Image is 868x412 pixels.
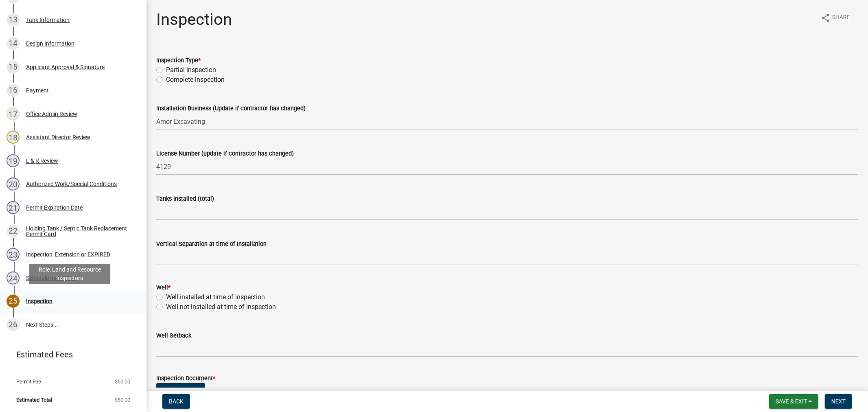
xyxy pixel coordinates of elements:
[26,181,117,187] div: Authorized Work/Special Conditions
[814,10,857,26] button: shareShare
[7,154,20,167] div: 19
[156,196,214,202] label: Tanks Installed (total)
[26,226,133,237] div: Holding Tank / Septic Tank Replacement Permit Card
[16,379,41,384] span: Permit Fee
[7,131,20,144] div: 18
[7,84,20,97] div: 16
[16,397,52,403] span: Estimated Total
[7,37,20,50] div: 14
[7,178,20,191] div: 20
[26,298,52,304] div: Inspection
[26,134,90,140] div: Assistant Director Review
[166,65,216,75] label: Partial inspection
[156,383,205,398] button: Select files
[26,111,77,117] div: Office Admin Review
[832,13,850,23] span: Share
[825,394,852,409] button: Next
[769,394,818,409] button: Save & Exit
[7,295,20,308] div: 25
[7,107,20,121] div: 17
[29,264,110,284] div: Role: Land and Resource Inspectors
[156,333,191,339] label: Well Setback
[115,397,130,403] span: $50.00
[7,13,20,26] div: 13
[156,376,215,381] label: Inspection Document
[26,41,74,46] div: Design Information
[156,241,267,247] label: Vertical Separation at time of Installation
[776,398,807,405] span: Save & Exit
[156,106,306,112] label: Installation Business (Update if contractor has changed)
[162,394,190,409] button: Back
[26,64,105,70] div: Applicant Approval & Signature
[156,10,232,29] h1: Inspection
[26,205,83,210] div: Permit Expiration Date
[156,285,171,291] label: Well
[831,398,846,405] span: Next
[26,275,77,281] div: Schedule Inspection
[7,272,20,285] div: 24
[26,88,49,93] div: Payment
[7,225,20,238] div: 22
[7,346,133,363] a: Estimated Fees
[7,318,20,331] div: 26
[166,292,265,302] label: Well installed at time of inspection
[166,75,225,85] label: Complete inspection
[821,13,831,23] i: share
[169,398,184,405] span: Back
[7,248,20,261] div: 23
[115,379,130,384] span: $50.00
[156,151,294,157] label: License Number (update if contractor has changed)
[7,61,20,74] div: 15
[156,58,201,64] label: Inspection Type
[26,17,70,23] div: Tank Information
[26,252,110,257] div: Inspection, Extension or EXPIRED
[166,302,276,312] label: Well not installed at time of inspection
[7,201,20,214] div: 21
[26,158,58,164] div: L & R Review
